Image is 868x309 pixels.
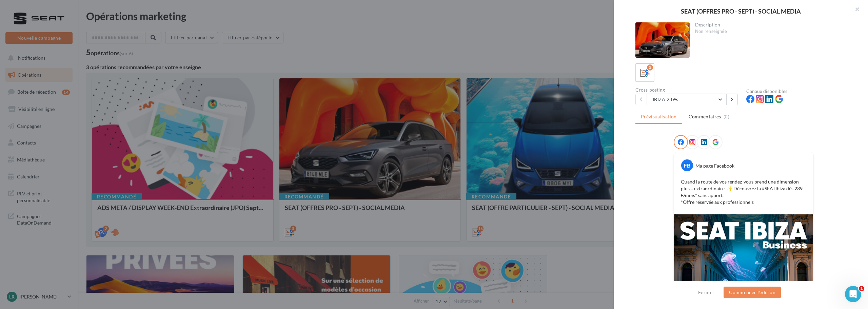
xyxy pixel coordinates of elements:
iframe: Intercom live chat [845,286,861,302]
div: Non renseignée [695,28,847,35]
span: 1 [859,286,864,291]
div: Cross-posting [635,88,741,92]
span: Commentaires [689,113,721,120]
div: SEAT (OFFRES PRO - SEPT) - SOCIAL MEDIA [625,8,857,14]
div: Ma page Facebook [695,162,734,169]
button: IBIZA 239€ [647,94,726,105]
div: Canaux disponibles [746,89,852,94]
p: Quand la route de vos rendez-vous prend une dimension plus… extraordinaire. ✨ Découvrez la #SEATI... [681,178,806,206]
span: (0) [724,114,729,119]
div: Description [695,22,847,27]
div: FB [681,159,693,171]
button: Commencer l'édition [724,287,781,298]
div: 5 [647,64,653,71]
button: Fermer [695,288,717,296]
